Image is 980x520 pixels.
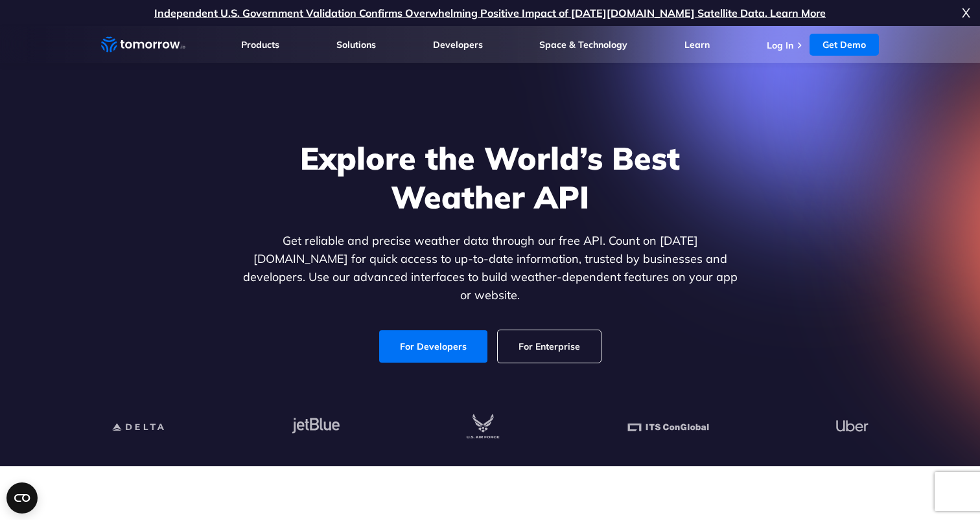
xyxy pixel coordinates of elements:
a: Solutions [336,39,376,51]
a: Space & Technology [539,39,627,51]
a: Developers [433,39,483,51]
button: Open CMP widget [6,482,38,514]
a: Independent U.S. Government Validation Confirms Overwhelming Positive Impact of [DATE][DOMAIN_NAM... [154,6,826,19]
a: Get Demo [810,34,879,56]
p: Get reliable and precise weather data through our free API. Count on [DATE][DOMAIN_NAME] for quic... [240,232,740,304]
a: Home link [101,35,185,54]
h1: Explore the World’s Best Weather API [240,139,740,216]
a: For Developers [379,330,487,363]
a: Products [241,39,279,51]
a: Log In [767,40,793,51]
a: For Enterprise [498,330,601,363]
a: Learn [684,39,710,51]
